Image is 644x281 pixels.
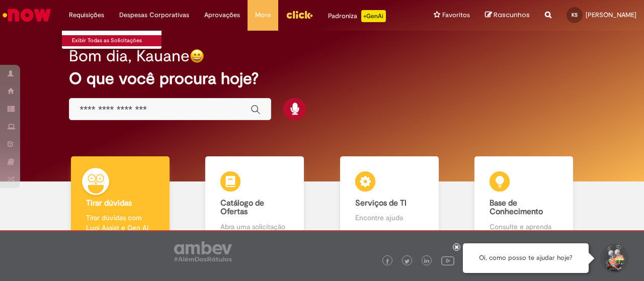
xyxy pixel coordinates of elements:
span: More [255,10,271,20]
div: Oi, como posso te ajudar hoje? [463,243,589,273]
p: Tirar dúvidas com Lupi Assist e Gen Ai [86,213,154,233]
p: +GenAi [361,10,386,22]
span: Rascunhos [494,10,530,20]
a: Catálogo de Ofertas Abra uma solicitação [188,156,323,243]
a: Rascunhos [485,11,530,20]
img: logo_footer_facebook.png [385,259,390,264]
a: Tirar dúvidas Tirar dúvidas com Lupi Assist e Gen Ai [53,156,188,243]
h2: Bom dia, Kauane [69,47,190,65]
img: logo_footer_ambev_rotulo_gray.png [174,241,232,261]
span: Favoritos [442,10,470,20]
button: Iniciar Conversa de Suporte [599,243,629,273]
img: logo_footer_youtube.png [441,254,454,267]
img: logo_footer_twitter.png [405,259,410,264]
p: Encontre ajuda [355,213,424,223]
b: Serviços de TI [355,198,407,208]
div: Padroniza [328,10,386,22]
a: Serviços de TI Encontre ajuda [322,156,457,243]
p: Abra uma solicitação [220,222,289,232]
a: Base de Conhecimento Consulte e aprenda [457,156,592,243]
p: Consulte e aprenda [490,222,558,232]
span: KS [572,12,578,18]
span: Despesas Corporativas [119,10,189,20]
span: [PERSON_NAME] [586,11,636,19]
span: Aprovações [204,10,240,20]
ul: Requisições [61,30,162,49]
a: Exibir Todas as Solicitações [62,35,173,46]
b: Base de Conhecimento [490,198,543,217]
img: ServiceNow [1,5,53,25]
b: Catálogo de Ofertas [220,198,264,217]
span: Requisições [69,10,104,20]
b: Tirar dúvidas [86,198,132,208]
img: happy-face.png [190,49,204,63]
h2: O que você procura hoje? [69,70,575,87]
img: logo_footer_linkedin.png [424,258,429,264]
img: click_logo_yellow_360x200.png [286,7,313,22]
